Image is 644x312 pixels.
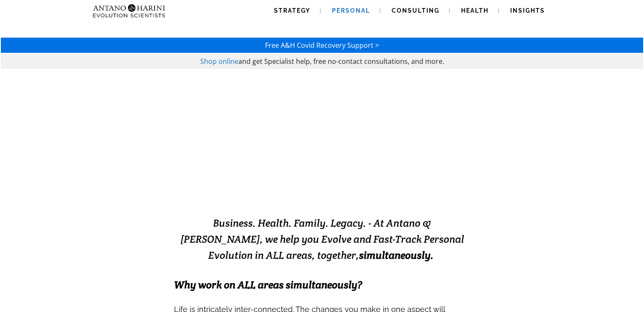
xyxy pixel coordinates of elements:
[510,7,545,14] span: Insights
[310,176,423,197] strong: EXCELLENCE
[274,7,310,14] span: Strategy
[392,7,439,14] span: Consulting
[180,216,464,262] span: Business. Health. Family. Legacy. - At Antano & [PERSON_NAME], we help you Evolve and Fast-Track ...
[265,41,379,50] a: Free A&H Covid Recovery Support >
[200,57,238,66] a: Shop online
[332,7,370,14] span: Personal
[174,278,362,291] span: Why work on ALL areas simultaneously?
[359,249,434,262] b: simultaneously.
[461,7,489,14] span: Health
[221,176,310,197] strong: EVOLVING
[238,57,444,66] span: and get Specialist help, free no-contact consultations, and more.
